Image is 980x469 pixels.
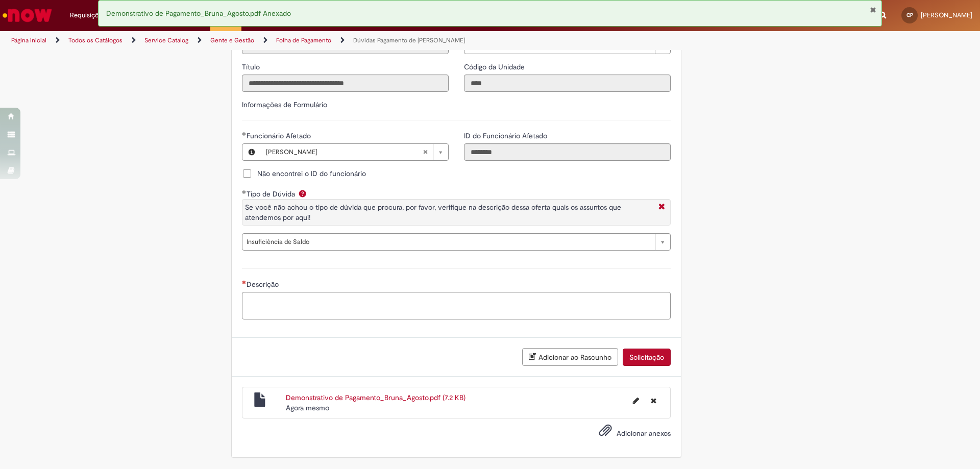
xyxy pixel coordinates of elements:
span: Somente leitura - ID do Funcionário Afetado [464,131,549,140]
span: Adicionar anexos [617,429,671,438]
span: Obrigatório Preenchido [242,190,247,194]
span: Somente leitura - Código da Unidade [464,62,527,71]
button: Solicitação [623,349,671,366]
span: Agora mesmo [286,403,329,412]
a: Folha de Pagamento [276,36,331,44]
label: Somente leitura - Título [242,62,262,72]
span: [PERSON_NAME] [266,144,423,160]
a: [PERSON_NAME]Limpar campo Funcionário Afetado [261,144,448,160]
span: Ajuda para Tipo de Dúvida [297,189,309,198]
span: CP [906,12,913,18]
span: Tipo de Dúvida [247,189,297,199]
span: Necessários [242,280,247,284]
span: [PERSON_NAME] [921,11,972,19]
img: ServiceNow [1,5,54,26]
a: Service Catalog [144,36,188,44]
button: Fechar Notificação [870,6,876,14]
span: Se você não achou o tipo de dúvida que procura, por favor, verifique na descrição dessa oferta qu... [245,203,621,222]
button: Funcionário Afetado, Visualizar este registro Bruna Aparecida Barbosa [242,144,261,160]
a: Todos os Catálogos [68,36,122,44]
a: Gente e Gestão [210,36,254,44]
label: Somente leitura - Código da Unidade [464,62,527,72]
i: Fechar More information Por question_tipo_de_duvida [656,202,668,213]
button: Adicionar ao Rascunho [522,348,618,366]
input: ID do Funcionário Afetado [464,143,671,161]
span: Requisições [70,10,106,20]
time: 29/08/2025 08:57:18 [286,403,329,412]
span: Demonstrativo de Pagamento_Bruna_Agosto.pdf Anexado [106,9,291,18]
label: Informações de Formulário [242,100,327,109]
span: Não encontrei o ID do funcionário [257,168,366,179]
abbr: Limpar campo Funcionário Afetado [418,144,433,160]
a: Dúvidas Pagamento de [PERSON_NAME] [353,36,465,44]
span: Obrigatório Preenchido [242,132,247,136]
input: Código da Unidade [464,75,671,92]
a: Página inicial [11,36,46,44]
span: Somente leitura - Título [242,62,262,71]
span: Insuficiência de Saldo [247,234,650,250]
ul: Trilhas de página [8,31,646,50]
button: Excluir Demonstrativo de Pagamento_Bruna_Agosto.pdf [645,392,663,409]
a: Demonstrativo de Pagamento_Bruna_Agosto.pdf (7.2 KB) [286,393,465,402]
button: Editar nome de arquivo Demonstrativo de Pagamento_Bruna_Agosto.pdf [627,392,645,409]
button: Adicionar anexos [596,421,615,445]
textarea: Descrição [242,292,671,319]
span: Descrição [247,280,281,289]
input: Título [242,75,449,92]
span: Necessários - Funcionário Afetado [247,131,313,140]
